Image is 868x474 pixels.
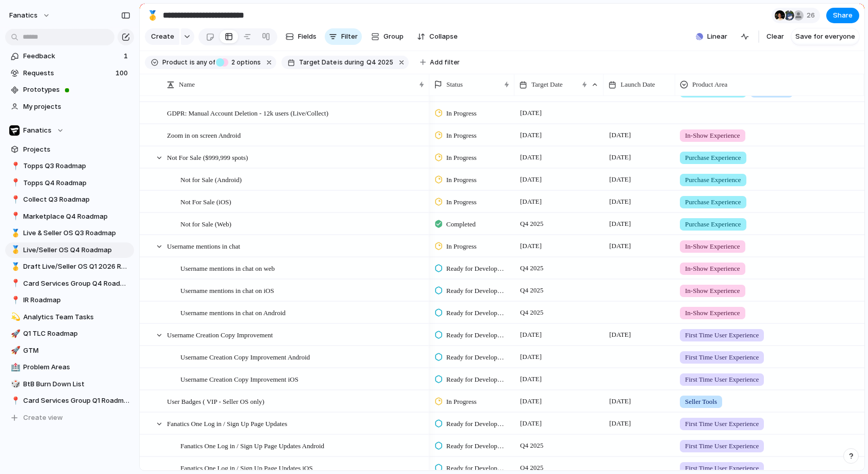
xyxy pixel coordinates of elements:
span: First Time User Experience [685,419,759,429]
span: Topps Q3 Roadmap [23,161,130,171]
span: Draft Live/Seller OS Q1 2026 Roadmap [23,261,130,272]
span: [DATE] [607,395,633,407]
span: Linear [707,31,727,42]
span: Collect Q3 Roadmap [23,194,130,205]
span: Filter [341,31,358,42]
span: Save for everyone [795,31,855,42]
div: 📍 [11,194,18,206]
span: [DATE] [518,417,544,430]
span: Purchase Experience [685,197,741,207]
span: Username mentions in chat on iOS [180,284,274,296]
span: Group [383,31,404,42]
div: 🚀 [11,328,18,340]
a: 🎲BtB Burn Down List [5,377,134,392]
span: Username Creation Copy Improvement [167,329,273,340]
div: 📍 [11,177,18,189]
span: First Time User Experience [685,441,759,451]
button: Filter [325,28,362,45]
a: 📍Collect Q3 Roadmap [5,192,134,207]
span: Completed [446,219,476,230]
a: 📍Marketplace Q4 Roadmap [5,209,134,224]
span: Q4 2025 [518,462,546,474]
div: 📍 [11,210,18,222]
div: 🏥Problem Areas [5,359,134,375]
span: Ready for Development [446,308,506,318]
span: Fanatics One Log in / Sign Up Page Updates iOS [180,462,313,473]
div: 📍 [11,295,18,306]
span: Card Services Group Q4 Roadmap [23,279,130,289]
span: Q4 2025 [366,58,393,67]
a: Requests100 [5,66,134,81]
span: 2 [228,58,237,66]
span: Q4 2025 [518,284,546,297]
span: Ready for Development [446,463,506,473]
span: 1 [124,51,130,61]
span: [DATE] [518,151,544,164]
span: Ready for Development [446,330,506,340]
span: Product [162,58,188,67]
a: 📍Topps Q3 Roadmap [5,158,134,174]
button: Group [366,28,409,45]
button: 2 options [216,57,263,68]
span: BtB Burn Down List [23,379,130,389]
span: 26 [807,10,818,21]
span: [DATE] [518,351,544,363]
span: Not for Sale (Web) [180,218,231,230]
span: [DATE] [518,373,544,385]
button: 📍 [9,279,20,289]
button: 🥇 [144,7,161,24]
span: Ready for Development [446,286,506,296]
button: Save for everyone [791,28,859,45]
div: 🥇 [11,244,18,256]
span: [DATE] [607,329,633,341]
span: [DATE] [518,195,544,208]
span: Card Services Group Q1 Roadmap [23,396,130,406]
span: Ready for Development [446,352,506,363]
span: Share [833,10,853,21]
span: First Time User Experience [685,352,759,363]
button: 📍 [9,211,20,222]
button: 🎲 [9,379,20,389]
button: 🏥 [9,362,20,372]
span: Product Area [692,79,727,90]
span: In-Show Experience [685,308,740,318]
span: Fanatics One Log in / Sign Up Page Updates [167,417,287,429]
a: 🚀GTM [5,343,134,358]
span: Create [151,31,174,42]
div: 🥇 [11,227,18,239]
span: GTM [23,346,130,356]
span: Purchase Experience [685,175,741,185]
span: Not for Sale (Android) [180,173,242,185]
span: In-Show Experience [685,264,740,274]
a: 📍Card Services Group Q4 Roadmap [5,276,134,291]
div: 📍 [11,277,18,289]
button: 🚀 [9,329,20,339]
div: 📍Topps Q4 Roadmap [5,175,134,191]
span: IR Roadmap [23,295,130,305]
a: My projects [5,99,134,115]
span: Q4 2025 [518,218,546,230]
span: In Progress [446,175,477,185]
button: 📍 [9,295,20,305]
span: First Time User Experience [685,330,759,340]
span: options [228,58,261,67]
a: Prototypes [5,82,134,97]
span: Username mentions in chat [167,240,240,252]
a: Feedback1 [5,48,134,64]
span: Q4 2025 [518,262,546,274]
div: 🥇 [147,8,158,22]
span: Prototypes [23,85,130,95]
div: 🚀 [11,345,18,356]
span: Ready for Development [446,264,506,274]
button: 🚀 [9,346,20,356]
span: Fanatics One Log in / Sign Up Page Updates Android [180,439,324,451]
a: 🚀Q1 TLC Roadmap [5,326,134,341]
span: 100 [115,68,130,78]
a: 💫Analytics Team Tasks [5,309,134,325]
span: Add filter [430,58,460,67]
a: 📍IR Roadmap [5,292,134,308]
button: 💫 [9,312,20,322]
